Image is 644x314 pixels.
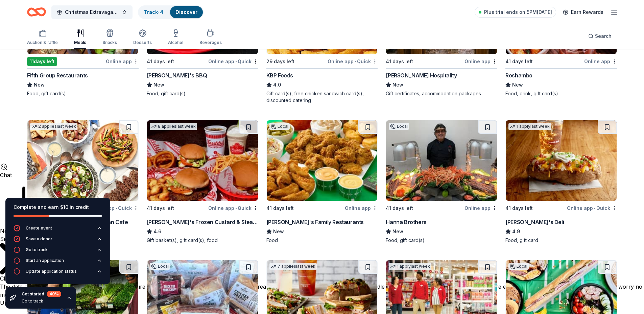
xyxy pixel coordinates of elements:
div: Go to track [22,298,61,304]
a: Plus trial ends on 5PM[DATE] [475,7,556,18]
span: New [392,227,403,236]
img: Image for Hanna Brothers [386,120,497,201]
div: 41 days left [386,204,413,212]
img: Image for Jack's Family Restaurants [267,120,378,201]
button: Track· 4Discover [138,5,204,19]
div: [PERSON_NAME] Hospitality [386,71,457,79]
span: 4.0 [273,81,281,89]
div: Get started [22,291,61,297]
span: Christmas Extravaganza [65,8,119,16]
a: Image for Jason's Deli1 applylast week41 days leftOnline app•Quick[PERSON_NAME]'s Deli4.9Food, gi... [505,120,617,244]
div: KBP Foods [266,71,293,79]
span: New [34,81,45,89]
div: Food, gift card(s) [147,90,258,97]
div: Online app [106,57,139,66]
div: [PERSON_NAME]'s BBQ [147,71,207,79]
div: 11 days left [27,57,57,66]
div: 40 % [47,291,61,297]
div: Start an application [26,258,64,263]
div: Online app Quick [208,57,258,66]
div: 41 days left [505,57,533,66]
button: Save a donor [14,236,102,246]
span: 4.9 [512,227,520,236]
div: 29 days left [266,57,294,66]
div: Online app Quick [208,204,258,212]
div: 41 days left [147,204,174,212]
div: 41 days left [505,204,533,212]
span: • [355,59,356,64]
div: Alcohol [168,40,183,45]
div: Hanna Brothers [386,218,426,226]
div: Complete and earn $10 in credit [14,203,102,211]
div: 41 days left [386,57,413,66]
img: Image for Jason's Deli [506,120,617,201]
div: Update application status [26,269,77,274]
button: Start an application [14,257,102,268]
a: Track· 4 [144,9,163,15]
div: Food, gift card(s) [386,237,497,244]
div: Food, drink, gift card(s) [505,90,617,97]
button: Christmas Extravaganza [51,5,133,19]
span: • [235,206,237,211]
button: Snacks [102,26,117,49]
a: Image for Hanna BrothersLocal41 days leftOnline appHanna BrothersNewFood, gift card(s) [386,120,497,244]
div: Food, gift card [505,237,617,244]
button: Alcohol [168,26,183,49]
div: Local [389,123,409,130]
div: Local [150,263,170,270]
a: Image for Jack's Family RestaurantsLocal41 days leftOnline app[PERSON_NAME]'s Family RestaurantsN... [266,120,378,244]
div: 41 days left [266,204,294,212]
button: Meals [74,26,86,49]
span: • [235,59,237,64]
span: Plus trial ends on 5PM[DATE] [484,8,552,16]
div: Auction & raffle [27,40,58,45]
button: Update application status [14,268,102,279]
div: Local [508,263,529,270]
span: • [116,206,117,211]
button: Go to track [14,246,102,257]
img: Image for Freddy's Frozen Custard & Steakburgers [147,120,258,201]
div: Gift basket(s), gift card(s), food [147,237,258,244]
div: Online app Quick [567,204,617,212]
div: 1 apply last week [508,123,551,130]
div: Food, gift card(s) [27,90,139,97]
div: Online app [345,204,378,212]
div: Snacks [102,40,117,45]
div: 7 applies last week [269,263,317,270]
div: [PERSON_NAME]'s Frozen Custard & Steakburgers [147,218,258,226]
div: Online app [464,204,497,212]
div: [PERSON_NAME]'s Family Restaurants [266,218,364,226]
span: Search [595,32,612,40]
span: New [153,81,164,89]
div: Fifth Group Restaurants [27,71,88,79]
div: Local [269,123,290,130]
span: 4.6 [153,227,161,236]
button: Auction & raffle [27,26,58,49]
div: Save a donor [26,236,52,242]
a: Discover [175,9,197,15]
div: Food [266,237,378,244]
div: Go to track [26,247,48,252]
div: Online app [584,57,617,66]
div: 1 apply last week [389,263,431,270]
div: Roshambo [505,71,532,79]
div: Gift certificates, accommodation packages [386,90,497,97]
span: New [392,81,403,89]
button: Search [583,29,617,43]
div: 8 applies last week [150,123,197,130]
div: Online app [464,57,497,66]
div: 41 days left [147,57,174,66]
a: Image for Taziki's Mediterranean Cafe2 applieslast week41 days leftOnline app•Quick[PERSON_NAME]'... [27,120,139,244]
a: Home [27,4,46,20]
div: Gift card(s), free chicken sandwich card(s), discounted catering [266,90,378,104]
div: Create event [26,225,52,231]
a: Earn Rewards [559,6,607,18]
button: Create event [14,225,102,236]
div: Beverages [199,40,222,45]
div: Online app Quick [328,57,378,66]
button: Desserts [133,26,152,49]
button: Beverages [199,26,222,49]
div: Desserts [133,40,152,45]
span: New [273,227,284,236]
div: Meals [74,40,86,45]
